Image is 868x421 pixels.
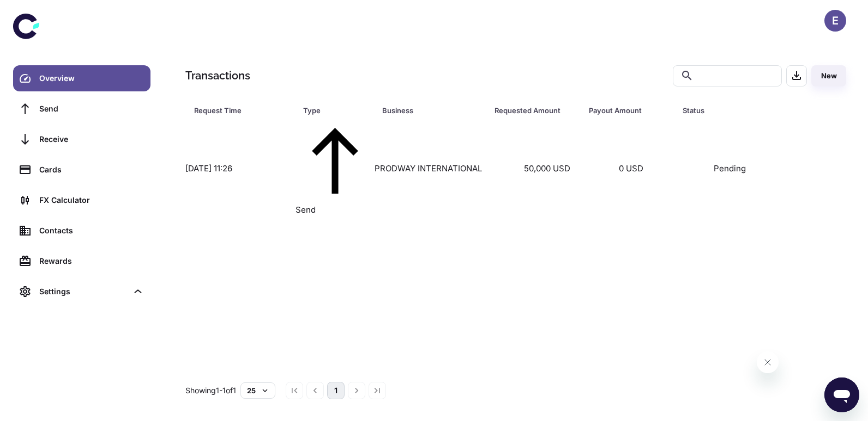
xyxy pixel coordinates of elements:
span: Payout Amount [589,103,670,118]
div: PRODWAY INTERNATIONAL [375,163,524,175]
a: Cards [13,157,150,183]
a: Receive [13,126,150,152]
iframe: Button to launch messaging window [824,377,859,412]
div: Payout Amount [589,103,655,118]
div: Settings [13,278,150,305]
button: New [811,65,846,86]
div: [DATE] 11:26 [185,163,296,175]
span: Requested Amount [495,103,575,118]
div: Rewards [39,255,144,267]
div: Receive [39,133,144,145]
iframe: Close message [757,351,779,373]
nav: pagination navigation [284,382,388,399]
a: FX Calculator [13,187,150,213]
div: Request Time [194,103,276,118]
div: Status [683,103,787,118]
span: Send [296,193,375,215]
p: Showing 1-1 of 1 [185,385,236,397]
a: Rewards [13,248,150,274]
div: Send [39,103,144,115]
span: Status [683,103,801,118]
span: Request Time [194,103,290,118]
span: Hi. Need any help? [7,8,79,16]
a: Overview [13,65,150,91]
button: page 1 [327,382,345,399]
div: 0 USD [619,163,714,175]
button: E [824,10,846,32]
a: Contacts [13,218,150,244]
span: Type [303,103,369,118]
div: Overview [39,72,144,84]
div: Contacts [39,225,144,237]
div: Type [303,103,355,118]
div: Settings [39,286,128,298]
div: 50,000 USD [524,163,619,175]
div: Cards [39,164,144,176]
div: FX Calculator [39,194,144,206]
span: Pending [714,163,746,174]
button: 25 [240,382,275,399]
h1: Transactions [185,67,250,84]
div: Requested Amount [495,103,561,118]
a: Send [13,96,150,122]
